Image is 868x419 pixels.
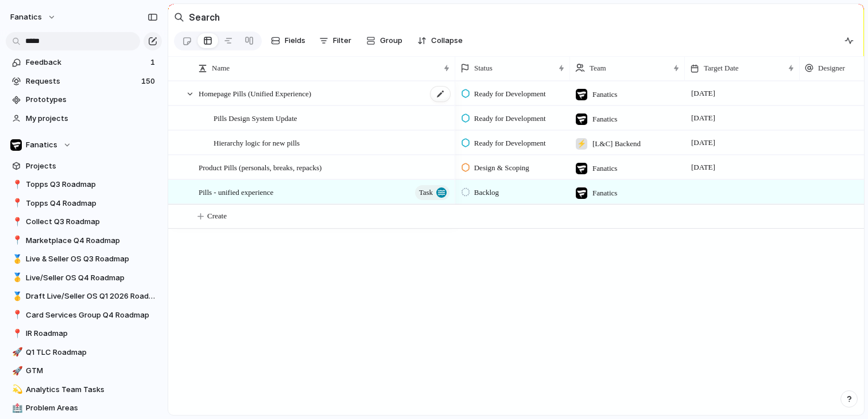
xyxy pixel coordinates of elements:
button: 📍 [10,198,22,209]
div: 📍 [12,308,20,322]
span: Analytics Team Tasks [26,384,158,395]
div: 🚀Q1 TLC Roadmap [6,344,162,361]
button: 🏥 [10,402,22,414]
span: Fanatics [592,187,617,199]
button: fanatics [5,8,62,26]
a: 🥇Draft Live/Seller OS Q1 2026 Roadmap [6,288,162,305]
span: Fanatics [26,139,57,151]
span: GTM [26,365,158,377]
div: 💫 [12,383,20,396]
span: Designer [818,62,845,74]
button: 📍 [10,216,22,228]
span: [DATE] [688,160,718,174]
a: 📍Topps Q3 Roadmap [6,176,162,193]
a: Requests150 [6,73,162,90]
div: 🥇 [12,253,20,266]
div: 🚀 [12,346,20,359]
button: 📍 [10,328,22,339]
a: Prototypes [6,91,162,108]
span: Product Pills (personals, breaks, repacks) [199,160,321,174]
button: Fields [266,32,310,50]
a: 🚀GTM [6,362,162,379]
div: 📍 [12,178,20,191]
span: Topps Q3 Roadmap [26,179,158,190]
button: 📍 [10,179,22,190]
span: Marketplace Q4 Roadmap [26,235,158,246]
span: Backlog [474,187,499,198]
a: 📍Card Services Group Q4 Roadmap [6,307,162,324]
span: Collapse [431,35,463,46]
a: 🥇Live & Seller OS Q3 Roadmap [6,250,162,268]
button: Collapse [413,32,467,50]
span: Problem Areas [26,402,158,414]
button: 🥇 [10,253,22,265]
button: Filter [315,32,356,50]
span: Status [474,62,493,74]
span: [DATE] [688,87,718,100]
span: Fields [285,35,305,46]
span: Pills Design System Update [214,111,297,124]
span: Ready for Development [474,138,546,149]
div: 📍 [12,197,20,210]
button: Group [361,32,408,50]
span: Task [419,185,433,201]
span: [DATE] [688,111,718,125]
button: 🥇 [10,291,22,302]
span: Live/Seller OS Q4 Roadmap [26,272,158,284]
button: 📍 [10,235,22,246]
span: Target Date [704,62,739,74]
h2: Search [189,10,220,24]
span: Card Services Group Q4 Roadmap [26,310,158,321]
div: 🥇 [12,271,20,284]
span: Q1 TLC Roadmap [26,347,158,358]
span: Group [380,35,402,46]
button: 💫 [10,384,22,395]
span: Team [590,62,606,74]
a: Feedback1 [6,54,162,71]
a: 🥇Live/Seller OS Q4 Roadmap [6,269,162,287]
a: 📍Collect Q3 Roadmap [6,213,162,230]
span: Draft Live/Seller OS Q1 2026 Roadmap [26,291,158,302]
div: 📍 [12,327,20,340]
span: Ready for Development [474,88,546,100]
span: Feedback [26,57,147,68]
span: Live & Seller OS Q3 Roadmap [26,253,158,265]
a: Projects [6,158,162,175]
span: Filter [333,35,351,46]
a: 🏥Problem Areas [6,400,162,417]
span: Homepage Pills (Unified Experience) [199,87,311,100]
span: [DATE] [688,136,718,150]
span: IR Roadmap [26,328,158,339]
a: 📍Topps Q4 Roadmap [6,195,162,212]
span: Hierarchy logic for new pills [214,136,300,149]
span: Fanatics [592,163,617,174]
div: 🥇 [12,290,20,303]
span: [L&C] Backend [592,138,641,150]
span: Requests [26,76,138,87]
div: 📍 [12,216,20,229]
span: My projects [26,113,158,124]
button: 📍 [10,310,22,321]
span: Pills - unified experience [199,185,273,198]
span: Topps Q4 Roadmap [26,198,158,209]
button: Task [415,185,449,200]
button: Fanatics [6,136,162,154]
a: 📍Marketplace Q4 Roadmap [6,232,162,249]
a: 💫Analytics Team Tasks [6,381,162,398]
a: 📍IR Roadmap [6,325,162,342]
button: 🥇 [10,272,22,284]
div: 🚀 [12,365,20,378]
span: Name [212,62,230,74]
div: 📍 [12,234,20,247]
span: Design & Scoping [474,162,529,174]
